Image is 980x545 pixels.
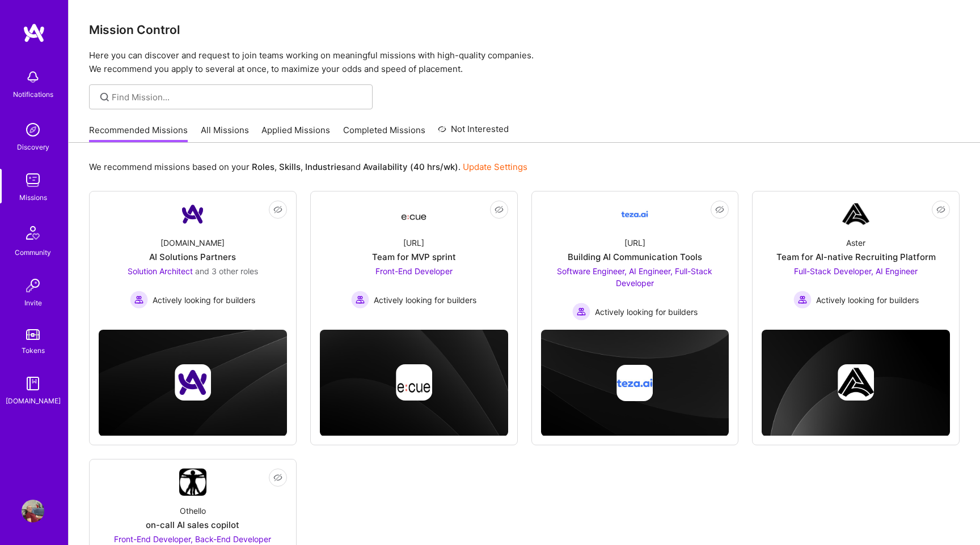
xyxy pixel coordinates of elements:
[762,201,950,313] a: Company LogoAsterTeam for AI-native Recruiting PlatformFull-Stack Developer, AI Engineer Actively...
[26,329,40,340] img: tokens
[6,395,61,407] div: [DOMAIN_NAME]
[13,88,53,100] div: Notifications
[24,297,42,309] div: Invite
[363,161,458,172] b: Availability (40 hrs/wk)
[816,294,919,306] span: Actively looking for builders
[572,303,590,321] img: Actively looking for builders
[794,266,918,276] span: Full-Stack Developer, AI Engineer
[351,291,369,309] img: Actively looking for builders
[595,306,698,318] span: Actively looking for builders
[22,118,44,141] img: discovery
[557,266,712,288] span: Software Engineer, AI Engineer, Full-Stack Developer
[99,201,287,313] a: Company Logo[DOMAIN_NAME]AI Solutions PartnersSolution Architect and 3 other rolesActively lookin...
[19,191,47,203] div: Missions
[19,219,47,246] img: Community
[762,330,950,436] img: cover
[201,124,249,143] a: All Missions
[130,291,148,309] img: Actively looking for builders
[22,372,44,395] img: guide book
[624,237,645,249] div: [URL]
[99,330,287,436] img: cover
[15,246,51,258] div: Community
[89,49,960,76] p: Here you can discover and request to join teams working on meaningful missions with high-quality ...
[568,251,702,263] div: Building AI Communication Tools
[89,23,960,37] h3: Mission Control
[320,330,508,436] img: cover
[320,201,508,313] a: Company Logo[URL]Team for MVP sprintFront-End Developer Actively looking for buildersActively loo...
[22,274,44,297] img: Invite
[261,124,330,143] a: Applied Missions
[375,266,453,276] span: Front-End Developer
[19,500,47,522] a: User Avatar
[146,519,239,531] div: on-call AI sales copilot
[838,364,874,401] img: Company logo
[400,204,428,224] img: Company Logo
[463,161,527,172] a: Update Settings
[936,205,945,214] i: icon EyeClosed
[112,91,364,103] input: Find Mission...
[153,294,255,306] span: Actively looking for builders
[793,291,812,309] img: Actively looking for builders
[273,473,282,482] i: icon EyeClosed
[252,161,274,172] b: Roles
[541,201,729,321] a: Company Logo[URL]Building AI Communication ToolsSoftware Engineer, AI Engineer, Full-Stack Develo...
[17,141,49,153] div: Discovery
[621,201,648,228] img: Company Logo
[842,201,869,228] img: Company Logo
[305,161,346,172] b: Industries
[98,91,111,104] i: icon SearchGrey
[23,23,45,43] img: logo
[179,201,206,228] img: Company Logo
[616,365,653,401] img: Company logo
[114,534,271,544] span: Front-End Developer, Back-End Developer
[160,237,225,249] div: [DOMAIN_NAME]
[195,266,258,276] span: and 3 other roles
[22,66,44,88] img: bell
[715,205,724,214] i: icon EyeClosed
[776,251,936,263] div: Team for AI-native Recruiting Platform
[372,251,456,263] div: Team for MVP sprint
[22,500,44,522] img: User Avatar
[438,122,509,143] a: Not Interested
[22,169,44,191] img: teamwork
[179,469,206,496] img: Company Logo
[149,251,236,263] div: AI Solutions Partners
[128,266,193,276] span: Solution Architect
[22,344,45,356] div: Tokens
[541,330,729,436] img: cover
[403,237,424,249] div: [URL]
[495,205,504,214] i: icon EyeClosed
[89,124,188,143] a: Recommended Missions
[89,161,527,173] p: We recommend missions based on your , , and .
[180,505,206,517] div: Othello
[374,294,476,306] span: Actively looking for builders
[175,364,211,401] img: Company logo
[273,205,282,214] i: icon EyeClosed
[279,161,301,172] b: Skills
[396,364,432,401] img: Company logo
[846,237,865,249] div: Aster
[343,124,425,143] a: Completed Missions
